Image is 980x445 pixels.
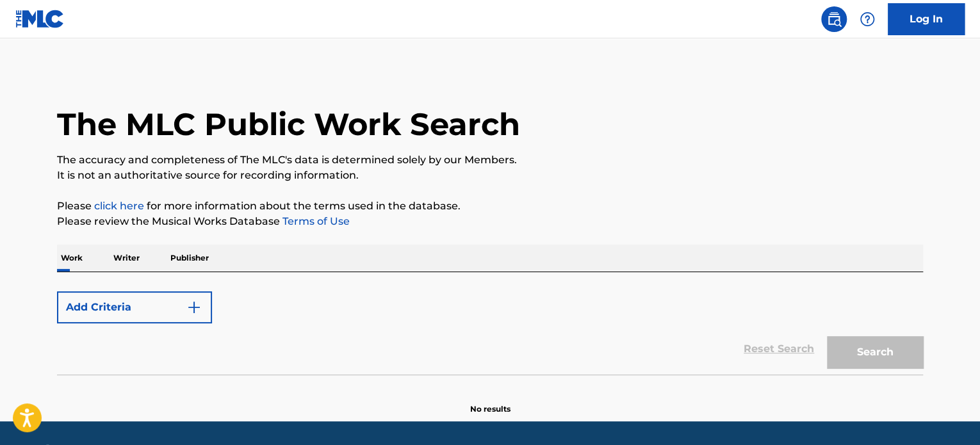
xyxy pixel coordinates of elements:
[57,198,923,214] p: Please for more information about the terms used in the database.
[57,152,923,168] p: The accuracy and completeness of The MLC's data is determined solely by our Members.
[826,12,842,27] img: search
[821,6,847,32] a: Public Search
[57,291,212,323] button: Add Criteria
[94,200,144,212] a: click here
[57,285,923,375] form: Search Form
[280,215,350,227] a: Terms of Use
[57,245,86,271] p: Work
[860,12,875,27] img: help
[186,300,202,315] img: 9d2ae6d4665cec9f34b9.svg
[888,3,965,35] a: Log In
[15,10,65,28] img: MLC Logo
[854,6,880,32] div: Help
[167,245,213,271] p: Publisher
[57,168,923,183] p: It is not an authoritative source for recording information.
[110,245,143,271] p: Writer
[57,214,923,229] p: Please review the Musical Works Database
[57,105,520,143] h1: The MLC Public Work Search
[470,388,510,415] p: No results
